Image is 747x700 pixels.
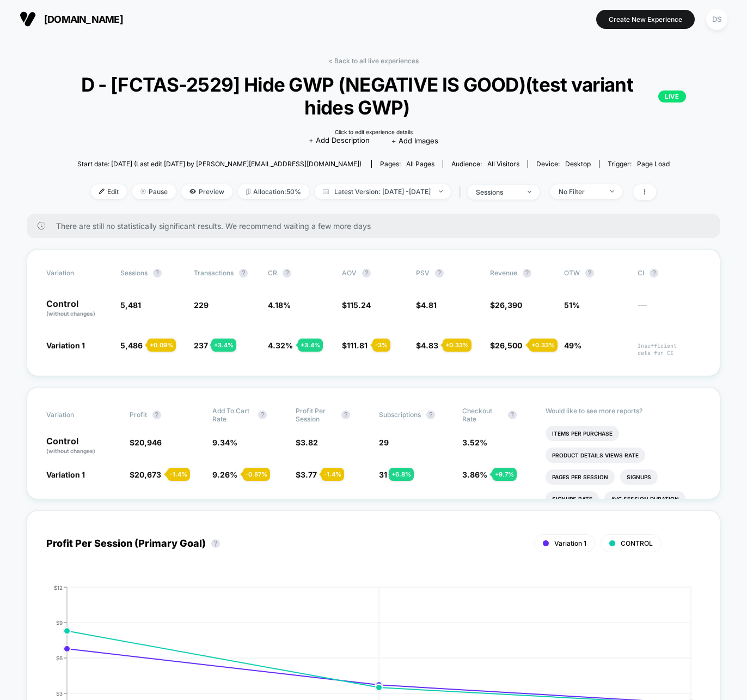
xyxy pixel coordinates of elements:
[462,407,503,423] span: Checkout Rate
[77,160,362,168] span: Start date: [DATE] (Last edit [DATE] by [PERSON_NAME][EMAIL_ADDRESS][DOMAIN_NAME])
[147,339,176,352] div: + 0.09 %
[296,438,318,447] span: $
[523,269,531,277] button: ?
[298,339,323,352] div: + 3.4 %
[546,426,619,441] li: Items Per Purchase
[342,269,357,277] span: AOV
[546,491,599,506] li: Signups Rate
[559,188,602,196] div: No Filter
[301,470,317,479] span: 3.77
[638,302,701,318] span: ---
[309,135,370,146] span: + Add Description
[362,269,371,277] button: ?
[167,468,190,481] div: - 1.4 %
[546,448,645,463] li: Product Details Views Rate
[492,468,517,481] div: + 9.7 %
[194,341,208,350] span: 237
[585,269,594,277] button: ?
[246,189,250,195] img: rebalance
[120,300,141,310] span: 5,481
[379,470,387,479] span: 31
[152,411,161,419] button: ?
[451,160,519,168] div: Audience:
[321,468,344,481] div: - 1.4 %
[620,469,658,485] li: Signups
[529,339,558,352] div: + 0.33 %
[391,136,438,145] span: + Add Images
[426,411,435,419] button: ?
[46,341,85,350] span: Variation 1
[546,469,615,485] li: Pages Per Session
[610,190,614,192] img: end
[416,341,438,350] span: $
[342,341,368,350] span: $
[258,411,267,419] button: ?
[46,437,119,455] p: Control
[46,310,95,317] span: (without changes)
[243,468,270,481] div: - 0.87 %
[328,57,419,65] a: < Back to all live experiences
[528,160,599,168] span: Device:
[132,184,176,199] span: Pause
[61,73,685,119] span: D - [FCTAS-2529] Hide GWP (NEGATIVE IS GOOD)(test variant hides GWP)
[490,269,517,277] span: Revenue
[211,539,220,548] button: ?
[490,341,522,350] span: $
[347,300,371,310] span: 115.24
[99,189,105,194] img: edit
[44,14,123,25] span: [DOMAIN_NAME]
[347,341,368,350] span: 111.81
[335,129,413,135] div: Click to edit experience details
[120,341,143,350] span: 5,486
[565,160,591,168] span: desktop
[421,341,438,350] span: 4.83
[54,584,63,590] tspan: $12
[596,10,695,29] button: Create New Experience
[20,11,36,27] img: Visually logo
[456,184,468,200] span: |
[56,619,63,625] tspan: $9
[153,269,162,277] button: ?
[212,470,237,479] span: 9.26 %
[46,299,109,318] p: Control
[239,269,248,277] button: ?
[421,300,437,310] span: 4.81
[490,300,522,310] span: $
[416,300,437,310] span: $
[416,269,430,277] span: PSV
[495,341,522,350] span: 26,500
[211,339,236,352] div: + 3.4 %
[194,269,234,277] span: Transactions
[487,160,519,168] span: All Visitors
[212,407,253,423] span: Add To Cart Rate
[379,438,389,447] span: 29
[134,438,162,447] span: 20,946
[46,407,106,423] span: Variation
[608,160,670,168] div: Trigger:
[46,269,106,277] span: Variation
[315,184,451,199] span: Latest Version: [DATE] - [DATE]
[46,448,95,454] span: (without changes)
[638,269,697,277] span: CI
[16,10,126,28] button: [DOMAIN_NAME]
[140,189,146,194] img: end
[495,300,522,310] span: 26,390
[301,438,318,447] span: 3.82
[130,411,147,419] span: Profit
[439,190,443,192] img: end
[56,690,63,696] tspan: $3
[703,8,731,31] button: DS
[212,438,237,447] span: 9.34 %
[564,341,581,350] span: 49%
[658,90,685,102] p: LIVE
[508,411,517,419] button: ?
[637,160,670,168] span: Page Load
[238,184,309,199] span: Allocation: 50%
[389,468,414,481] div: + 6.8 %
[528,191,531,193] img: end
[323,189,329,194] img: calendar
[268,300,291,310] span: 4.18 %
[604,491,685,506] li: Avg Session Duration
[120,269,148,277] span: Sessions
[406,160,434,168] span: all pages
